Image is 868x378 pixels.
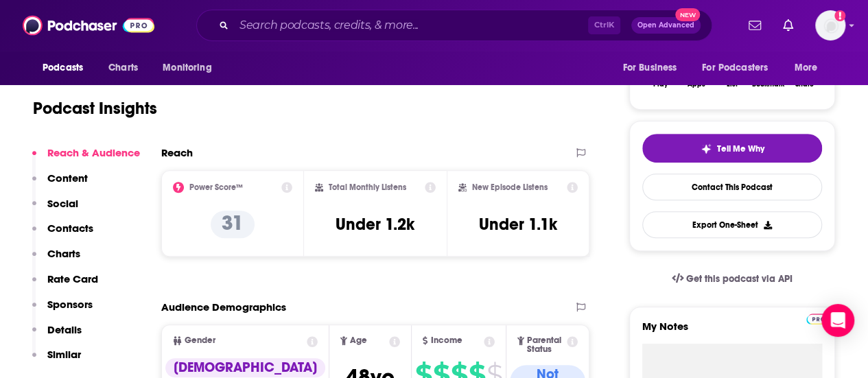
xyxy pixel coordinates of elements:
img: User Profile [815,10,845,40]
p: Social [47,197,78,210]
p: Charts [47,247,80,260]
span: For Podcasters [702,58,768,78]
button: open menu [33,55,101,81]
p: Reach & Audience [47,146,140,159]
span: Parental Status [527,336,564,354]
button: Reach & Audience [32,146,140,172]
p: 31 [211,211,255,238]
svg: Add a profile image [834,10,845,21]
span: Tell Me Why [717,143,764,154]
span: Charts [108,58,138,78]
button: open menu [613,55,694,81]
div: Open Intercom Messenger [821,304,854,337]
img: tell me why sparkle [701,143,712,154]
span: For Business [622,58,677,78]
span: Podcasts [43,58,83,78]
a: Show notifications dropdown [743,14,766,37]
input: Search podcasts, credits, & more... [234,14,588,36]
p: Rate Card [47,272,98,285]
h3: Under 1.2k [336,214,414,235]
h2: Audience Demographics [161,300,286,314]
button: open menu [785,55,835,81]
button: Social [32,197,78,222]
span: Get this podcast via API [686,273,793,285]
a: Pro website [806,311,830,324]
button: Sponsors [32,298,93,323]
span: More [795,58,818,78]
p: Content [47,172,88,185]
button: Similar [32,348,81,373]
img: Podchaser - Follow, Share and Rate Podcasts [23,12,154,38]
span: Open Advanced [637,22,694,29]
span: Age [350,336,367,345]
button: Show profile menu [815,10,845,40]
span: New [675,8,700,21]
span: Monitoring [163,58,211,78]
span: Logged in as LBraverman [815,10,845,40]
button: open menu [693,55,788,81]
button: Rate Card [32,272,98,298]
h1: Podcast Insights [33,98,157,119]
span: Gender [185,336,215,345]
button: open menu [153,55,229,81]
p: Similar [47,348,81,361]
button: Content [32,172,88,197]
span: Ctrl K [588,16,620,34]
p: Details [47,323,82,336]
div: Search podcasts, credits, & more... [196,10,712,41]
h2: Power Score™ [189,182,243,192]
a: Get this podcast via API [661,262,804,296]
a: Charts [99,55,146,81]
h3: Under 1.1k [479,214,557,235]
h2: Total Monthly Listens [329,182,406,192]
span: Income [430,336,462,345]
img: Podchaser Pro [806,314,830,324]
button: Open AdvancedNew [631,17,701,34]
h2: Reach [161,146,193,159]
label: My Notes [642,320,822,344]
p: Contacts [47,222,93,235]
button: Contacts [32,222,93,247]
button: Details [32,323,82,349]
h2: New Episode Listens [472,182,548,192]
a: Contact This Podcast [642,174,822,200]
button: tell me why sparkleTell Me Why [642,134,822,163]
a: Show notifications dropdown [777,14,799,37]
div: [DEMOGRAPHIC_DATA] [165,358,325,377]
p: Sponsors [47,298,93,311]
button: Charts [32,247,80,272]
button: Export One-Sheet [642,211,822,238]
